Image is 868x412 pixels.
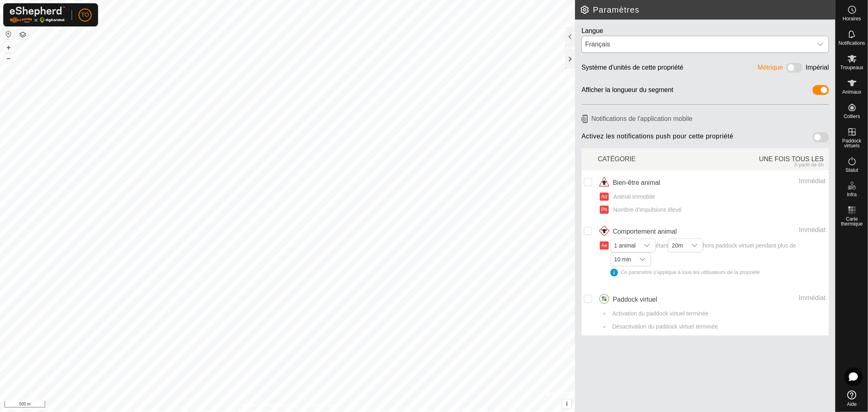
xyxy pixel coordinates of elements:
a: Politique de confidentialité [237,401,294,409]
span: étant hors paddock virtuel pendant plus de [610,242,826,276]
button: Ad [600,193,609,201]
span: Français [582,36,812,53]
h2: Paramètres [580,5,835,15]
span: Infra [847,192,857,197]
span: Paddock virtuels [838,138,866,148]
span: Nombre d'impulsions élevé [610,206,682,214]
button: Ae [600,241,609,250]
span: Notifications [839,41,865,46]
button: + [4,43,13,53]
span: Statut [846,168,858,173]
span: 10 min [611,253,634,266]
span: 20m [669,239,686,252]
button: – [4,53,13,63]
button: Réinitialiser la carte [4,29,13,39]
div: Système d'unités de cette propriété [582,63,683,75]
div: dropdown trigger [687,239,703,252]
a: Aide [836,387,868,410]
button: Ph [600,206,609,214]
span: Animaux [842,90,861,94]
span: Activation du paddock virtuel terminée [610,309,709,318]
div: dropdown trigger [639,239,655,252]
img: icône du comportement animal [598,225,611,238]
div: Afficher la longueur du segment [582,85,673,98]
span: Carte thermique [838,217,866,226]
div: Immédiat [731,176,826,186]
span: Horaires [843,16,861,21]
span: Désactivation du paddock virtuel terminée [610,322,718,331]
span: Comportement animal [613,227,677,237]
div: UNE FOIS TOUS LES [713,150,829,168]
span: Colliers [844,114,860,119]
img: icône du bien-être animal [598,176,611,189]
span: i [566,400,568,407]
div: CATÉGORIE [598,150,713,168]
span: Troupeaux [840,65,864,70]
span: Paddock virtuel [613,295,657,305]
button: Couches de carte [18,30,28,39]
button: i [562,399,571,408]
div: Langue [582,26,829,36]
h6: Notifications de l'application mobile [578,112,832,126]
img: icône des paddock virtuels [598,293,611,306]
span: Bien-être animal [613,178,660,188]
span: TO [81,11,89,19]
div: dropdown trigger [634,253,651,266]
span: 1 animal [611,239,639,252]
a: Contactez-nous [304,401,338,409]
div: Impérial [806,63,829,75]
div: dropdown trigger [812,36,829,53]
div: Français [585,39,809,49]
div: Immédiat [731,225,826,235]
div: Immédiat [731,293,826,303]
img: Logo Gallagher [10,7,65,23]
span: Animal immobile [610,193,655,201]
div: Métrique [758,63,783,75]
div: À partir de 6h [713,162,824,168]
span: Activez les notifications push pour cette propriété [582,132,733,145]
span: Aide [847,402,857,407]
div: Ce paramètre s'applique à tous les utilisateurs de la propriété [610,269,826,276]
